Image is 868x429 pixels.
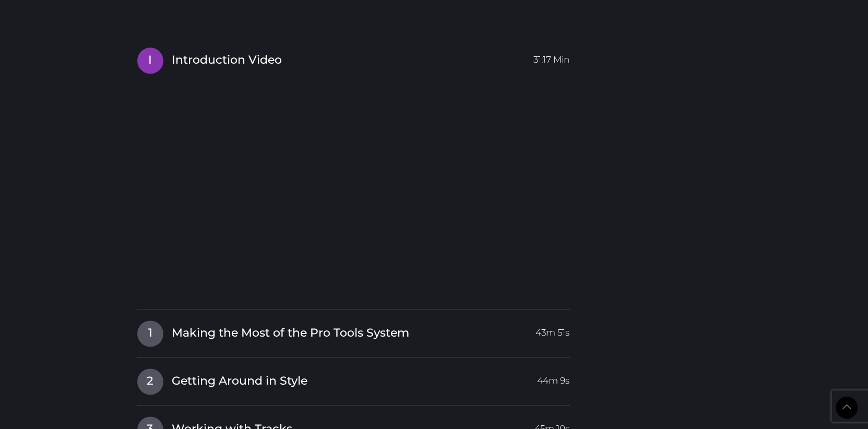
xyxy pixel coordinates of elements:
[537,368,569,387] span: 44m 9s
[137,320,570,342] a: 1Making the Most of the Pro Tools System43m 51s
[137,47,163,74] span: I
[137,368,570,390] a: 2Getting Around in Style44m 9s
[137,320,163,347] span: 1
[533,47,569,66] span: 31:17 Min
[172,373,307,389] span: Getting Around in Style
[137,368,163,395] span: 2
[172,325,409,341] span: Making the Most of the Pro Tools System
[836,397,858,419] a: Back to Top
[172,52,282,68] span: Introduction Video
[536,320,569,339] span: 43m 51s
[137,47,570,69] a: IIntroduction Video31:17 Min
